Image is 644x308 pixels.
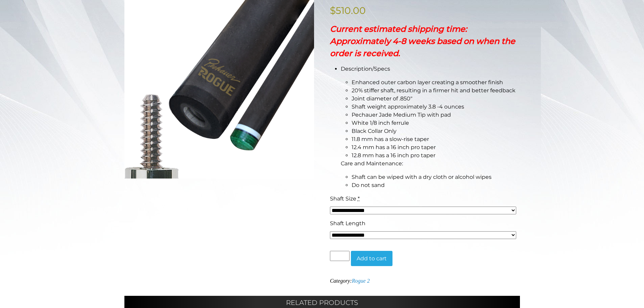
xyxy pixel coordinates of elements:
[352,152,435,159] span: 12.8 mm has a 16 inch pro taper
[352,79,503,86] span: Enhanced outer carbon layer creating a smoother finish
[352,182,385,188] span: Do not sand
[352,128,397,134] span: Black Collar Only
[352,112,451,118] span: Pechauer Jade Medium Tip with pad
[352,144,436,150] span: 12.4 mm has a 16 inch pro taper
[352,136,429,142] span: 11.8 mm has a slow-rise taper
[352,87,516,94] span: 20% stiffer shaft, resulting in a firmer hit and better feedback
[330,24,515,58] strong: Current estimated shipping time: Approximately 4-8 weeks based on when the order is received.
[330,195,356,202] span: Shaft Size
[358,195,360,202] abbr: required
[352,103,464,110] span: Shaft weight approximately 3.8 -4 ounces
[352,95,412,102] span: Joint diameter of .850″
[330,251,350,261] input: Product quantity
[330,278,370,284] span: Category:
[330,220,365,227] span: Shaft Length
[352,120,409,126] span: White 1/8 inch ferrule
[341,160,403,167] span: Care and Maintenance:
[352,278,370,284] a: Rogue 2
[330,5,336,16] span: $
[351,251,392,266] button: Add to cart
[352,174,492,180] span: Shaft can be wiped with a dry cloth or alcohol wipes
[341,66,390,72] span: Description/Specs
[330,5,366,16] bdi: 510.00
